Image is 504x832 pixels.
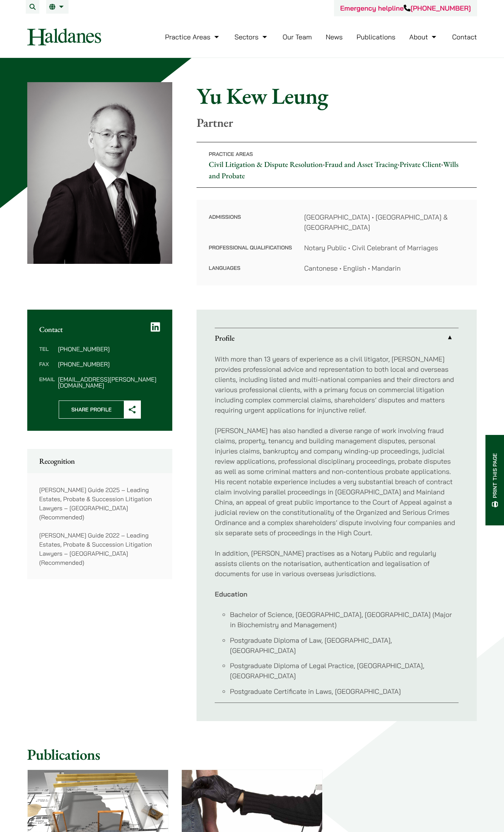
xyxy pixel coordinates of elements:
p: With more than 13 years of experience as a civil litigator, [PERSON_NAME] provides professional a... [215,354,459,415]
a: Sectors [234,33,268,41]
dt: Professional Qualifications [209,243,292,263]
a: Civil Litigation & Dispute Resolution [209,159,323,169]
p: [PERSON_NAME] Guide 2022 – Leading Estates, Probate & Succession Litigation Lawyers – [GEOGRAPHIC... [39,531,161,567]
a: Fraud and Asset Tracing [325,159,398,169]
li: Postgraduate Certificate in Laws, [GEOGRAPHIC_DATA] [230,686,459,696]
p: • • • [197,142,477,188]
a: Private Client [399,159,441,169]
h2: Contact [39,325,161,334]
a: Practice Areas [165,33,221,41]
dt: Fax [39,361,55,376]
p: [PERSON_NAME] has also handled a diverse range of work involving fraud claims, property, tenancy ... [215,425,459,538]
dt: Tel [39,346,55,361]
a: News [326,33,343,41]
a: About [409,33,438,41]
a: Profile [215,328,459,348]
a: Emergency helpline[PHONE_NUMBER] [340,4,471,12]
li: Bachelor of Science, [GEOGRAPHIC_DATA], [GEOGRAPHIC_DATA] (Major in Biochemistry and Management) [230,609,459,630]
div: Profile [215,348,459,703]
a: Our Team [282,33,312,41]
a: LinkedIn [151,322,160,332]
a: Contact [452,33,477,41]
dd: [GEOGRAPHIC_DATA] • [GEOGRAPHIC_DATA] & [GEOGRAPHIC_DATA] [304,212,465,232]
a: EN [49,4,66,10]
dd: [PHONE_NUMBER] [58,346,160,352]
button: Share Profile [59,400,141,419]
p: In addition, [PERSON_NAME] practises as a Notary Public and regularly assists clients on the nota... [215,548,459,579]
dt: Email [39,376,55,388]
dd: Notary Public • Civil Celebrant of Marriages [304,243,465,253]
h1: Yu Kew Leung [197,82,477,109]
li: Postgraduate Diploma of Law, [GEOGRAPHIC_DATA], [GEOGRAPHIC_DATA] [230,635,459,656]
dd: [PHONE_NUMBER] [58,361,160,367]
dt: Admissions [209,212,292,243]
dd: [EMAIL_ADDRESS][PERSON_NAME][DOMAIN_NAME] [58,376,160,388]
dd: Cantonese • English • Mandarin [304,263,465,273]
li: Postgraduate Diploma of Legal Practice, [GEOGRAPHIC_DATA], [GEOGRAPHIC_DATA] [230,661,459,681]
h2: Publications [27,745,477,763]
img: Logo of Haldanes [27,28,101,45]
strong: Education [215,590,247,598]
p: [PERSON_NAME] Guide 2025 – Leading Estates, Probate & Succession Litigation Lawyers – [GEOGRAPHIC... [39,485,161,522]
span: Practice Areas [209,151,253,157]
a: Publications [357,33,396,41]
h2: Recognition [39,457,161,466]
p: Partner [197,115,477,130]
span: Share Profile [59,401,124,418]
dt: Languages [209,263,292,273]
